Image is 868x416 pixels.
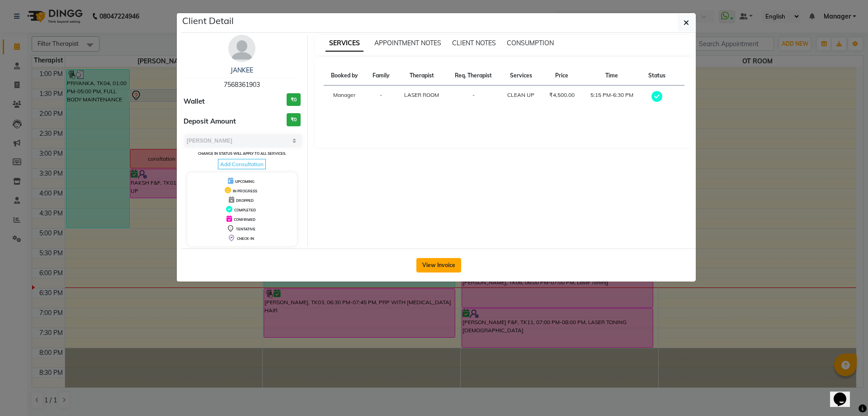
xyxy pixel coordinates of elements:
span: IN PROGRESS [233,189,257,193]
span: Add Consultation [218,159,266,169]
button: View Invoice [416,258,461,273]
th: Price [542,66,582,86]
span: 7568361903 [224,81,260,89]
div: ₹4,500.00 [547,91,576,99]
span: TENTATIVE [236,227,255,231]
span: COMPLETED [234,208,256,212]
h5: Client Detail [182,14,234,28]
h3: ₹0 [287,113,301,126]
small: Change in status will apply to all services. [198,151,286,156]
img: avatar [228,35,255,62]
span: SERVICES [325,35,363,52]
span: UPCOMING [235,179,255,184]
td: - [447,86,500,109]
th: Services [500,66,542,86]
th: Req. Therapist [447,66,500,86]
span: APPOINTMENT NOTES [374,39,441,47]
th: Time [582,66,642,86]
a: JANKEE [231,66,253,74]
span: CONFIRMED [234,217,255,222]
td: Manager [324,86,366,109]
td: - [365,86,396,109]
div: CLEAN UP [505,91,537,99]
th: Therapist [396,66,447,86]
h3: ₹0 [287,93,301,106]
span: CONSUMPTION [507,39,554,47]
th: Family [365,66,396,86]
iframe: chat widget [830,380,859,407]
span: Deposit Amount [184,116,236,127]
span: CLIENT NOTES [452,39,496,47]
td: 5:15 PM-6:30 PM [582,86,642,109]
span: LASER ROOM [404,91,439,98]
span: CHECK-IN [237,236,254,241]
th: Booked by [324,66,366,86]
span: DROPPED [236,198,254,203]
span: Wallet [184,96,205,107]
th: Status [642,66,673,86]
